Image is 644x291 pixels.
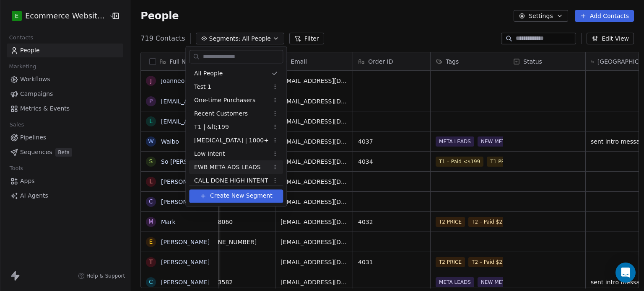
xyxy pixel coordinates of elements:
div: Suggestions [189,67,283,254]
button: Create New Segment [189,189,283,203]
span: T1 | &lt;199 [194,123,229,131]
span: One-time Purchasers [194,96,255,105]
span: Create New Segment [210,192,273,201]
span: Test 1 [194,82,211,91]
span: EWB META ADS LEADS [194,163,261,172]
span: CALL DONE HIGH INTENT [194,176,268,185]
span: [MEDICAL_DATA] | 1000+ [194,136,269,145]
span: All People [194,69,223,78]
span: Low Intent [194,149,225,158]
span: Recent Customers [194,109,248,118]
